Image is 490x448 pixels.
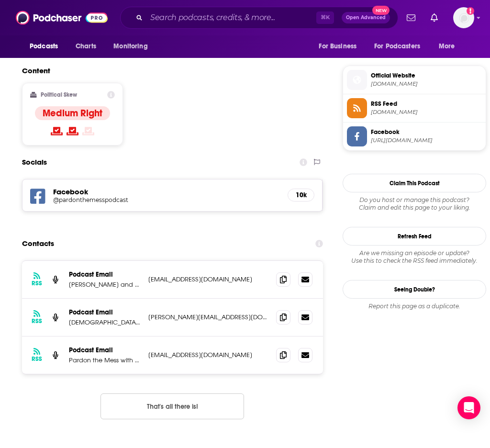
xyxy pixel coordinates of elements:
button: open menu [368,37,434,56]
span: Open Advanced [346,15,386,20]
span: More [439,40,455,53]
span: New [372,6,390,15]
div: Search podcasts, credits, & more... [120,7,398,29]
button: open menu [23,37,70,56]
a: Facebook[URL][DOMAIN_NAME] [347,126,482,146]
a: Show notifications dropdown [427,10,442,26]
img: User Profile [453,7,474,28]
p: Podcast Email [69,270,141,279]
h5: @pardonthemesspodcast [53,196,206,203]
p: Podcast Email [69,346,141,354]
span: Do you host or manage this podcast? [343,196,486,204]
a: Official Website[DOMAIN_NAME] [347,70,482,90]
button: Refresh Feed [343,227,486,246]
span: Podcasts [30,40,58,53]
span: RSS Feed [371,100,482,108]
button: open menu [107,37,160,56]
span: Logged in as sarahhallprinc [453,7,474,28]
div: Are we missing an episode or update? Use this to check the RSS feed immediately. [343,249,486,265]
h5: Facebook [53,187,280,196]
a: RSS Feed[DOMAIN_NAME] [347,98,482,118]
span: feeds.redcircle.com [371,109,482,116]
p: [PERSON_NAME] and [DEMOGRAPHIC_DATA][PERSON_NAME] [69,280,141,289]
a: Show notifications dropdown [403,10,419,26]
span: Charts [76,40,96,53]
h2: Socials [22,153,47,171]
span: https://www.facebook.com/pardonthemesspodcast [371,137,482,144]
span: Facebook [371,128,482,136]
input: Search podcasts, credits, & more... [146,10,316,25]
button: Show profile menu [453,7,474,28]
img: Podchaser - Follow, Share and Rate Podcasts [16,9,108,27]
h3: RSS [32,355,42,363]
p: [EMAIL_ADDRESS][DOMAIN_NAME] [148,351,268,359]
span: Official Website [371,71,482,80]
h4: Medium Right [43,107,102,119]
p: [EMAIL_ADDRESS][DOMAIN_NAME] [148,275,268,283]
p: Pardon the Mess with [PERSON_NAME] [69,356,141,364]
h3: RSS [32,280,42,287]
h3: RSS [32,317,42,325]
p: Podcast Email [69,308,141,316]
p: [DEMOGRAPHIC_DATA][PERSON_NAME] [69,318,141,326]
span: For Podcasters [374,40,420,53]
button: Open AdvancedNew [342,12,390,23]
a: @pardonthemesspodcast [53,196,280,203]
button: Nothing here. [100,393,244,419]
p: [PERSON_NAME][EMAIL_ADDRESS][DOMAIN_NAME] [148,313,268,321]
h2: Content [22,66,315,75]
span: redcircle.com [371,80,482,88]
button: open menu [432,37,467,56]
div: Report this page as a duplicate. [343,302,486,310]
a: Seeing Double? [343,280,486,299]
span: ⌘ K [316,11,334,24]
button: open menu [312,37,368,56]
button: Claim This Podcast [343,174,486,192]
h2: Political Skew [41,91,77,98]
h5: 10k [296,191,306,199]
div: Open Intercom Messenger [457,396,480,419]
span: For Business [319,40,356,53]
svg: Add a profile image [467,7,474,15]
span: Monitoring [113,40,147,53]
h2: Contacts [22,235,54,253]
a: Charts [69,37,102,56]
div: Claim and edit this page to your liking. [343,196,486,212]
